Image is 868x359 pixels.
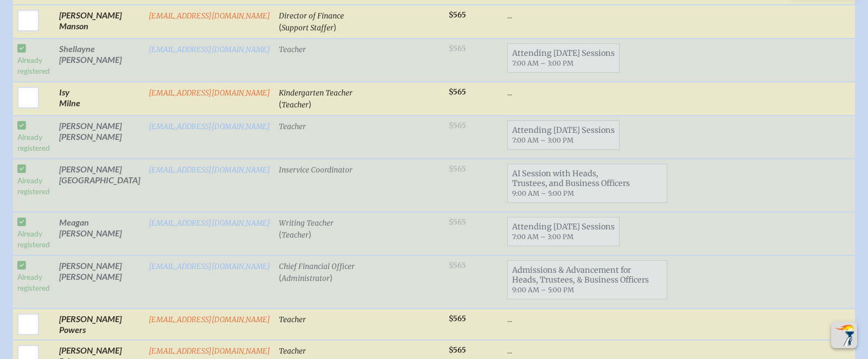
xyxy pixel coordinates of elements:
[508,263,666,297] span: Admissions & Advancement for Heads, Trustees, & Business Officers
[279,165,353,175] span: Inservice Coordinator
[279,272,282,283] span: (
[508,166,666,200] span: AI Session with Heads, Trustees, and Business Officers
[55,39,144,82] td: Shellayne [PERSON_NAME]
[55,116,144,159] td: [PERSON_NAME] [PERSON_NAME]
[508,46,619,70] span: Attending [DATE] Sessions
[282,23,334,33] span: Support Staffer
[149,262,270,271] a: [EMAIL_ADDRESS][DOMAIN_NAME]
[449,314,466,323] span: $565
[279,315,306,324] span: Teacher
[279,122,306,131] span: Teacher
[55,309,144,340] td: [PERSON_NAME] Powers
[149,122,270,131] a: [EMAIL_ADDRESS][DOMAIN_NAME]
[512,286,574,294] span: 9:00 AM – 5:00 PM
[279,88,353,98] span: Kindergarten Teacher
[279,22,282,32] span: (
[55,212,144,255] td: Meagan [PERSON_NAME]
[279,229,282,239] span: (
[279,11,344,21] span: Director of Finance
[449,87,466,97] span: $565
[831,322,857,348] button: Scroll Top
[507,345,667,356] p: ...
[449,345,466,355] span: $565
[279,347,306,356] span: Teacher
[449,10,466,20] span: $565
[512,59,573,67] span: 7:00 AM – 3:00 PM
[149,11,270,21] a: [EMAIL_ADDRESS][DOMAIN_NAME]
[334,22,336,32] span: )
[149,219,270,228] a: [EMAIL_ADDRESS][DOMAIN_NAME]
[149,165,270,175] a: [EMAIL_ADDRESS][DOMAIN_NAME]
[279,45,306,54] span: Teacher
[55,159,144,212] td: [PERSON_NAME] [GEOGRAPHIC_DATA]
[507,87,667,98] p: ...
[149,45,270,54] a: [EMAIL_ADDRESS][DOMAIN_NAME]
[279,219,334,228] span: Writing Teacher
[279,99,282,109] span: (
[282,100,309,110] span: Teacher
[833,324,855,346] img: To the top
[149,347,270,356] a: [EMAIL_ADDRESS][DOMAIN_NAME]
[55,5,144,39] td: [PERSON_NAME] Manson
[149,315,270,324] a: [EMAIL_ADDRESS][DOMAIN_NAME]
[282,230,309,240] span: Teacher
[282,274,330,283] span: Administrator
[507,10,667,21] p: ...
[309,99,311,109] span: )
[309,229,311,239] span: )
[507,313,667,324] p: ...
[330,272,333,283] span: )
[55,255,144,309] td: [PERSON_NAME] [PERSON_NAME]
[279,262,355,271] span: Chief Financial Officer
[512,136,573,144] span: 7:00 AM – 3:00 PM
[512,233,573,241] span: 7:00 AM – 3:00 PM
[55,82,144,116] td: Isy Milne
[512,189,574,197] span: 9:00 AM – 5:00 PM
[508,220,619,243] span: Attending [DATE] Sessions
[149,88,270,98] a: [EMAIL_ADDRESS][DOMAIN_NAME]
[508,123,619,147] span: Attending [DATE] Sessions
